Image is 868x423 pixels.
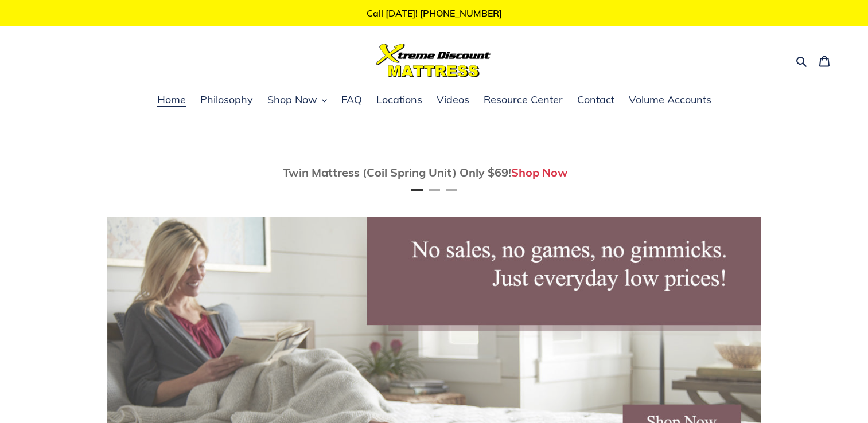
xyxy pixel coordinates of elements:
[431,92,475,109] a: Videos
[429,189,440,191] button: Page 2
[629,93,711,107] span: Volume Accounts
[200,93,253,107] span: Philosophy
[571,92,620,109] a: Contact
[194,92,259,109] a: Philosophy
[151,92,192,109] a: Home
[623,92,717,109] a: Volume Accounts
[341,93,362,107] span: FAQ
[267,93,317,107] span: Shop Now
[478,92,569,109] a: Resource Center
[577,93,614,107] span: Contact
[262,92,333,109] button: Shop Now
[376,44,491,77] img: Xtreme Discount Mattress
[411,189,423,191] button: Page 1
[484,93,563,107] span: Resource Center
[446,189,457,191] button: Page 3
[371,92,428,109] a: Locations
[437,93,469,107] span: Videos
[376,93,422,107] span: Locations
[511,165,568,179] a: Shop Now
[283,165,511,179] span: Twin Mattress (Coil Spring Unit) Only $69!
[336,92,368,109] a: FAQ
[157,93,186,107] span: Home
